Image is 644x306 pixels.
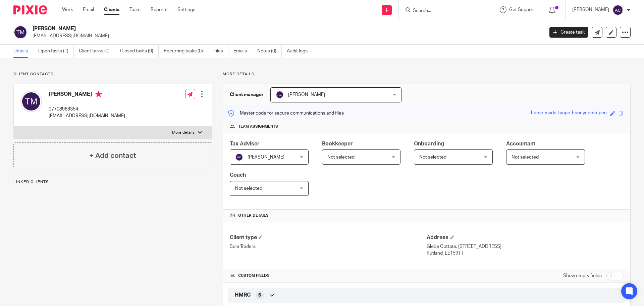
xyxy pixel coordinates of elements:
[327,155,355,160] span: Not selected
[38,45,74,58] a: Open tasks (1)
[233,45,252,58] a: Emails
[509,7,535,12] span: Get Support
[230,273,427,278] h4: CUSTOM FIELDS
[230,234,427,241] h4: Client type
[213,45,228,58] a: Files
[49,91,125,99] h4: [PERSON_NAME]
[612,5,623,15] img: svg%3E
[13,45,33,58] a: Details
[572,6,609,13] p: [PERSON_NAME]
[164,45,208,58] a: Recurring tasks (0)
[235,292,251,299] span: HMRC
[238,124,278,129] span: Team assignments
[563,272,602,279] label: Show empty fields
[33,25,438,32] h2: [PERSON_NAME]
[13,25,28,39] img: svg%3E
[427,234,624,241] h4: Address
[230,172,246,178] span: Coach
[230,91,264,98] h3: Client manager
[238,213,269,218] span: Other details
[414,141,444,146] span: Onboarding
[276,91,284,99] img: svg%3E
[235,153,243,161] img: svg%3E
[248,155,284,160] span: [PERSON_NAME]
[129,6,141,13] a: Team
[228,110,344,117] p: Master code for secure communications and files
[549,27,588,38] a: Create task
[20,91,42,112] img: svg%3E
[33,33,539,39] p: [EMAIL_ADDRESS][DOMAIN_NAME]
[322,141,353,146] span: Bookkeeper
[235,186,262,191] span: Not selected
[223,72,631,77] p: More details
[287,45,313,58] a: Audit logs
[258,292,261,299] span: 6
[512,155,539,160] span: Not selected
[13,5,47,14] img: Pixie
[172,130,195,135] p: More details
[49,106,125,113] p: 07708966354
[257,45,282,58] a: Notes (0)
[177,6,195,13] a: Settings
[230,243,427,250] p: Sole Traders
[230,141,260,146] span: Tax Adviser
[104,6,119,13] a: Clients
[13,179,212,185] p: Linked clients
[419,155,446,160] span: Not selected
[427,250,624,257] p: Rutland, LE159TT
[120,45,159,58] a: Closed tasks (0)
[412,8,473,14] input: Search
[79,45,115,58] a: Client tasks (0)
[89,150,136,161] h4: + Add contact
[288,92,325,97] span: [PERSON_NAME]
[531,110,607,117] div: home-made-taupe-honeycomb-pen
[83,6,94,13] a: Email
[427,243,624,250] p: Glebe Cottate, [STREET_ADDRESS]
[95,91,102,97] i: Primary
[62,6,73,13] a: Work
[13,72,212,77] p: Client contacts
[49,113,125,119] p: [EMAIL_ADDRESS][DOMAIN_NAME]
[151,6,167,13] a: Reports
[506,141,535,146] span: Accountant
